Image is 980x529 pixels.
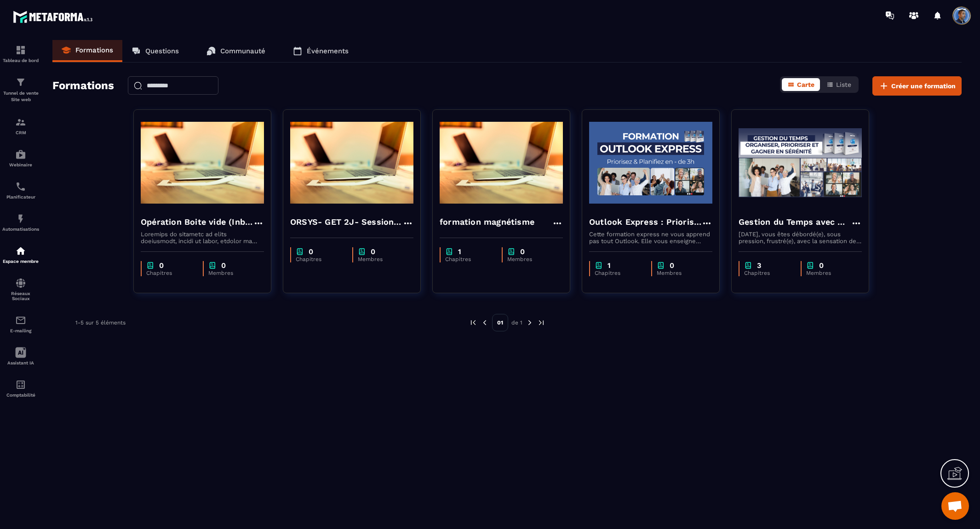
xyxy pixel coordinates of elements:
[2,142,39,174] a: automationsautomationsWebinaire
[141,117,264,209] img: formation-background
[307,47,349,55] p: Événements
[537,319,545,327] img: next
[520,247,525,256] p: 0
[739,231,862,245] p: [DATE], vous êtes débordé(e), sous pression, frustré(e), avec la sensation de courir après le tem...
[141,231,264,245] p: Loremips do sitametc ad elits doeiusmodt, incidi ut labor, etdolor ma aliqua enimadm. V qui n’exe...
[146,261,155,270] img: chapter
[2,38,39,70] a: formationformationTableau de bord
[122,40,188,62] a: Questions
[296,247,304,256] img: chapter
[208,261,217,270] img: chapter
[15,213,26,224] img: automations
[657,270,703,276] p: Membres
[872,76,962,96] button: Créer une formation
[836,81,851,88] span: Liste
[481,319,489,327] img: prev
[670,261,674,270] p: 0
[15,181,26,192] img: scheduler
[296,256,343,262] p: Chapitres
[2,206,39,239] a: automationsautomationsAutomatisations
[2,130,39,135] p: CRM
[2,227,39,232] p: Automatisations
[2,259,39,264] p: Espace membre
[52,76,114,96] h2: Formations
[739,216,851,228] h4: Gestion du Temps avec Outlook : Organiser, Prioriser et [PERSON_NAME] en Sérénité
[806,261,814,270] img: chapter
[220,47,265,55] p: Communauté
[445,247,453,256] img: chapter
[133,109,283,305] a: formation-backgroundOpération Boite vide (Inbox Zero)Loremips do sitametc ad elits doeiusmodt, in...
[2,291,39,301] p: Réseaux Sociaux
[290,117,413,209] img: formation-background
[15,379,26,390] img: accountant
[507,256,554,262] p: Membres
[358,256,404,262] p: Membres
[526,319,534,327] img: next
[821,78,857,91] button: Liste
[2,328,39,333] p: E-mailing
[511,319,522,326] p: de 1
[757,261,761,270] p: 3
[2,58,39,63] p: Tableau de bord
[75,319,126,326] p: 1-5 sur 5 éléments
[15,45,26,56] img: formation
[744,261,752,270] img: chapter
[2,372,39,404] a: accountantaccountantComptabilité
[891,81,956,91] span: Créer une formation
[371,247,375,256] p: 0
[595,270,642,276] p: Chapitres
[145,47,179,55] p: Questions
[290,216,402,228] h4: ORSYS- GET 2J- Session du xxx
[141,216,253,228] h4: Opération Boite vide (Inbox Zero)
[2,308,39,340] a: emailemailE-mailing
[445,256,493,262] p: Chapitres
[941,492,969,520] div: Ouvrir le chat
[2,162,39,167] p: Webinaire
[469,319,477,327] img: prev
[819,261,824,270] p: 0
[283,109,432,305] a: formation-backgroundORSYS- GET 2J- Session du xxxchapter0Chapitreschapter0Membres
[797,81,814,88] span: Carte
[507,247,516,256] img: chapter
[582,109,731,305] a: formation-backgroundOutlook Express : Priorisez & Planifiez en 3hCette formation express ne vous ...
[2,194,39,199] p: Planificateur
[657,261,665,270] img: chapter
[589,117,712,209] img: formation-background
[146,270,194,276] p: Chapitres
[440,117,563,209] img: formation-background
[589,231,712,245] p: Cette formation express ne vous apprend pas tout Outlook. Elle vous enseigne uniquement les meill...
[15,117,26,128] img: formation
[75,46,113,54] p: Formations
[13,8,96,25] img: logo
[2,392,39,398] p: Comptabilité
[15,315,26,326] img: email
[2,340,39,372] a: Assistant IA
[731,109,881,305] a: formation-backgroundGestion du Temps avec Outlook : Organiser, Prioriser et [PERSON_NAME] en Séré...
[2,90,39,103] p: Tunnel de vente Site web
[492,314,508,331] p: 01
[2,110,39,142] a: formationformationCRM
[15,278,26,289] img: social-network
[284,40,358,62] a: Événements
[739,117,862,209] img: formation-background
[2,360,39,365] p: Assistant IA
[806,270,853,276] p: Membres
[2,70,39,110] a: formationformationTunnel de vente Site web
[782,78,820,91] button: Carte
[744,270,791,276] p: Chapitres
[15,149,26,160] img: automations
[197,40,275,62] a: Communauté
[595,261,603,270] img: chapter
[159,261,164,270] p: 0
[208,270,255,276] p: Membres
[458,247,461,256] p: 1
[2,271,39,308] a: social-networksocial-networkRéseaux Sociaux
[607,261,611,270] p: 1
[309,247,313,256] p: 0
[358,247,366,256] img: chapter
[432,109,582,305] a: formation-backgroundformation magnétismechapter1Chapitreschapter0Membres
[52,40,122,62] a: Formations
[589,216,701,228] h4: Outlook Express : Priorisez & Planifiez en 3h
[15,77,26,88] img: formation
[440,216,534,228] h4: formation magnétisme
